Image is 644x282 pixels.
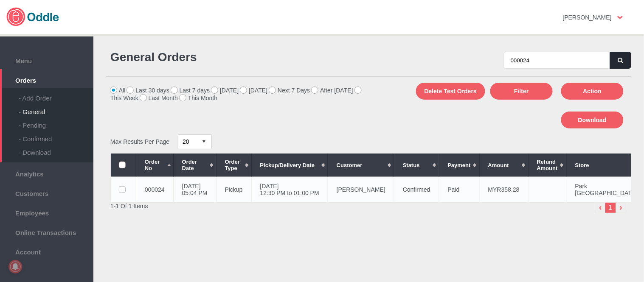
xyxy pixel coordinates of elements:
[4,227,89,236] span: Online Transactions
[251,154,328,177] th: Pickup/Delivery Date
[171,87,210,94] label: Last 7 days
[328,154,394,177] th: Customer
[595,203,606,213] img: left-arrow-small.png
[416,83,485,100] button: Delete Test Orders
[269,87,310,94] label: Next 7 Days
[4,246,89,256] span: Account
[136,177,174,202] td: 000024
[4,188,89,197] span: Customers
[173,154,216,177] th: Order Date
[4,207,89,217] span: Employees
[180,95,217,101] label: This Month
[328,177,394,202] td: [PERSON_NAME]
[4,75,89,84] span: Orders
[312,87,353,94] label: After [DATE]
[394,154,439,177] th: Status
[528,154,566,177] th: Refund Amount
[394,177,439,202] td: Confirmed
[479,177,528,202] td: MYR358.28
[561,83,624,100] button: Action
[136,154,174,177] th: Order No
[140,95,178,101] label: Last Month
[216,177,251,202] td: Pickup
[240,87,267,94] label: [DATE]
[110,50,365,64] h1: General Orders
[19,115,93,129] div: - Pending
[19,129,93,142] div: - Confirmed
[110,138,169,145] span: Max Results Per Page
[19,102,93,115] div: - General
[4,55,89,64] span: Menu
[4,168,89,178] span: Analytics
[605,203,616,213] li: 1
[563,14,612,21] strong: [PERSON_NAME]
[490,83,553,100] button: Filter
[127,87,169,94] label: Last 30 days
[439,177,479,202] td: Paid
[618,16,623,19] img: user-option-arrow.png
[211,87,239,94] label: [DATE]
[216,154,251,177] th: Order Type
[19,88,93,102] div: - Add Order
[504,52,610,69] input: Search by name, email or phone
[19,142,93,156] div: - Download
[439,154,479,177] th: Payment
[173,177,216,202] td: [DATE] 05:04 PM
[110,203,148,209] span: 1-1 Of 1 Items
[479,154,528,177] th: Amount
[110,87,126,94] label: All
[251,177,328,202] td: [DATE] 12:30 PM to 01:00 PM
[561,112,624,128] button: Download
[616,203,627,213] img: right-arrow.png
